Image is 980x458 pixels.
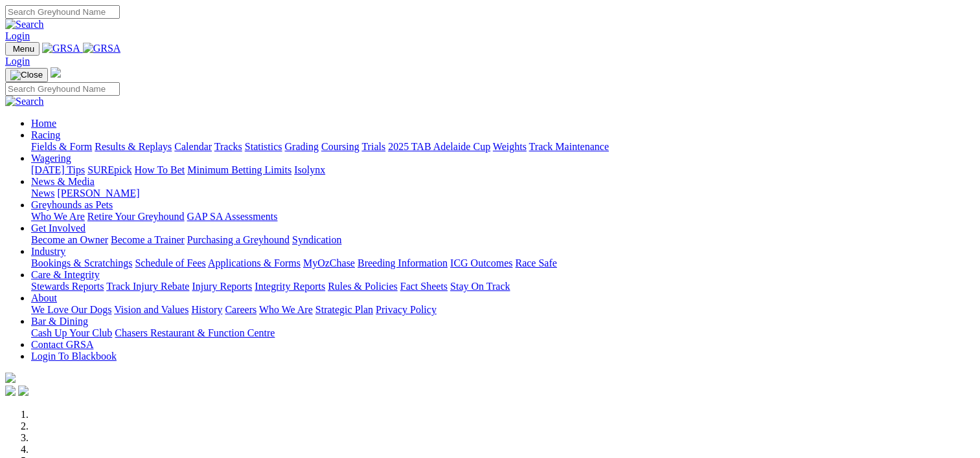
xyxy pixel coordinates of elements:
[361,141,385,152] a: Trials
[31,316,88,327] a: Bar & Dining
[31,164,85,175] a: [DATE] Tips
[31,153,71,164] a: Wagering
[13,44,34,54] span: Menu
[31,339,93,350] a: Contact GRSA
[187,211,278,222] a: GAP SA Assessments
[315,304,373,315] a: Strategic Plan
[111,234,185,245] a: Become a Trainer
[31,281,975,292] div: Care & Integrity
[400,281,448,292] a: Fact Sheets
[57,188,139,199] a: [PERSON_NAME]
[31,292,57,303] a: About
[31,257,975,269] div: Industry
[31,129,60,140] a: Racing
[31,246,65,257] a: Industry
[214,141,242,152] a: Tracks
[135,257,205,268] a: Schedule of Fees
[529,141,609,152] a: Track Maintenance
[31,304,975,316] div: About
[388,141,490,152] a: 2025 TAB Adelaide Cup
[87,164,131,175] a: SUREpick
[5,68,48,82] button: Toggle navigation
[31,351,117,362] a: Login To Blackbook
[31,257,132,268] a: Bookings & Scratchings
[450,257,512,268] a: ICG Outcomes
[83,43,121,54] img: GRSA
[294,164,325,175] a: Isolynx
[31,188,54,199] a: News
[245,141,282,152] a: Statistics
[95,141,172,152] a: Results & Replays
[328,281,398,292] a: Rules & Policies
[31,211,975,223] div: Greyhounds as Pets
[31,234,108,245] a: Become an Owner
[187,164,291,175] a: Minimum Betting Limits
[5,19,44,30] img: Search
[303,257,355,268] a: MyOzChase
[51,67,61,78] img: logo-grsa-white.png
[31,176,95,187] a: News & Media
[31,211,85,222] a: Who We Are
[5,30,30,41] a: Login
[255,281,325,292] a: Integrity Reports
[515,257,556,268] a: Race Safe
[192,281,252,292] a: Injury Reports
[31,327,975,339] div: Bar & Dining
[135,164,185,175] a: How To Bet
[358,257,448,268] a: Breeding Information
[31,199,113,210] a: Greyhounds as Pets
[5,386,16,396] img: facebook.svg
[18,386,28,396] img: twitter.svg
[208,257,301,268] a: Applications & Forms
[292,234,341,245] a: Syndication
[31,327,112,338] a: Cash Up Your Club
[31,141,92,152] a: Fields & Form
[174,141,212,152] a: Calendar
[5,373,16,383] img: logo-grsa-white.png
[285,141,319,152] a: Grading
[115,327,275,338] a: Chasers Restaurant & Function Centre
[5,82,120,96] input: Search
[225,304,256,315] a: Careers
[31,118,56,129] a: Home
[5,5,120,19] input: Search
[31,188,975,199] div: News & Media
[31,269,100,280] a: Care & Integrity
[5,42,40,56] button: Toggle navigation
[191,304,222,315] a: History
[321,141,359,152] a: Coursing
[87,211,185,222] a: Retire Your Greyhound
[31,281,104,292] a: Stewards Reports
[187,234,290,245] a: Purchasing a Greyhound
[31,141,975,153] div: Racing
[259,304,313,315] a: Who We Are
[114,304,188,315] a: Vision and Values
[376,304,437,315] a: Privacy Policy
[31,234,975,246] div: Get Involved
[450,281,510,292] a: Stay On Track
[10,70,43,80] img: Close
[31,304,111,315] a: We Love Our Dogs
[31,164,975,176] div: Wagering
[42,43,80,54] img: GRSA
[31,223,85,234] a: Get Involved
[5,56,30,67] a: Login
[5,96,44,107] img: Search
[493,141,527,152] a: Weights
[106,281,189,292] a: Track Injury Rebate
